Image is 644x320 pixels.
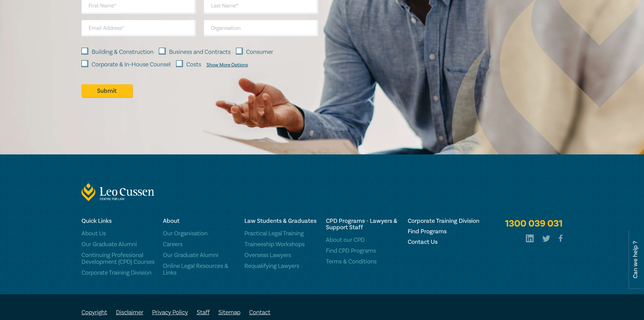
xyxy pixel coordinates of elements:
[163,230,236,237] a: Our Organisation
[81,20,196,36] input: Email Address*
[81,230,155,237] a: About Us
[408,218,481,224] a: Corporate Training Division
[197,308,210,316] a: Staff
[81,241,155,248] a: Our Graduate Alumni
[204,20,318,36] input: Organisation
[163,263,236,276] a: Online Legal Resources & Links
[163,218,236,224] h6: About
[169,48,231,57] label: Business and Contracts
[246,48,273,57] label: Consumer
[218,308,240,316] a: Sitemap
[408,239,481,245] a: Contact Us
[326,258,399,265] a: Terms & Conditions
[244,241,318,248] a: Traineeship Workshops
[152,308,188,316] a: Privacy Policy
[163,252,236,259] a: Our Graduate Alumni
[81,308,107,316] a: Copyright
[81,84,132,97] button: Submit
[249,308,270,316] a: Contact
[326,248,399,254] a: Find CPD Programs
[244,263,318,270] a: Requalifying Lawyers
[207,62,248,68] div: Show More Options
[116,308,143,316] a: Disclaimer
[81,270,155,276] a: Corporate Training Division
[632,234,639,285] span: Can we help ?
[505,218,563,230] a: 1300 039 031
[92,60,171,69] label: Corporate & In-House Counsel
[186,60,201,69] label: Costs
[92,48,153,57] label: Building & Construction
[244,218,318,224] h6: Law Students & Graduates
[81,252,155,265] a: Continuing Professional Development (CPD) Courses
[244,230,318,237] a: Practical Legal Training
[81,218,155,224] h6: Quick Links
[163,241,236,248] a: Careers
[408,228,481,235] a: Find Programs
[326,218,399,231] h6: CPD Programs - Lawyers & Support Staff
[326,237,399,243] a: About our CPD
[244,252,318,259] a: Overseas Lawyers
